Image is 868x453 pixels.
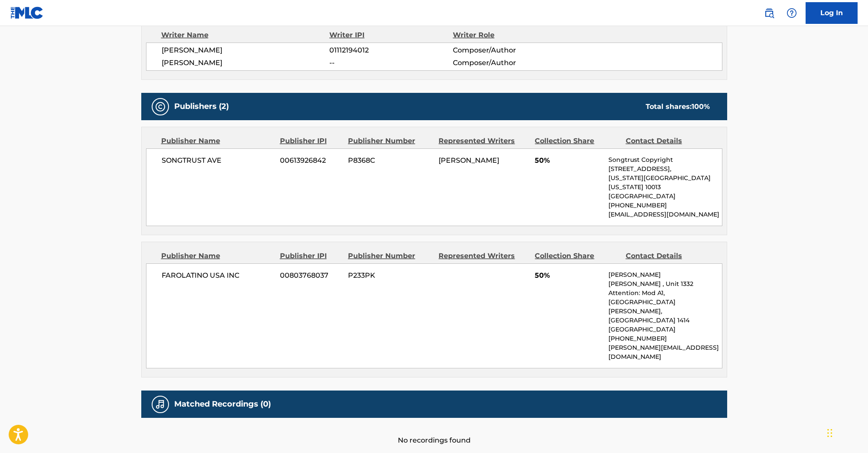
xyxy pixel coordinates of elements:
span: 00613926842 [280,155,341,166]
div: Contact Details [626,251,710,261]
div: Publisher IPI [280,251,341,261]
div: Publisher Name [161,136,273,146]
img: search [764,8,774,18]
div: Publisher Name [161,251,273,261]
img: Matched Recordings [155,399,166,410]
div: Publisher Number [348,136,432,146]
img: Publishers [155,102,166,112]
p: [PERSON_NAME] [608,270,722,279]
span: Composer/Author [453,45,565,56]
p: [GEOGRAPHIC_DATA] [608,325,722,334]
div: Writer Role [453,30,565,40]
div: Represented Writers [439,136,528,146]
div: Represented Writers [439,251,528,261]
span: [PERSON_NAME] [162,58,330,68]
p: [GEOGRAPHIC_DATA] [608,192,722,201]
span: 50% [535,270,602,281]
div: Collection Share [535,136,619,146]
iframe: Chat Widget [825,411,868,453]
p: [PHONE_NUMBER] [608,201,722,210]
span: 100 % [692,102,710,111]
p: [PHONE_NUMBER] [608,334,722,343]
p: [PERSON_NAME][EMAIL_ADDRESS][DOMAIN_NAME] [608,343,722,361]
span: Composer/Author [453,58,565,68]
span: FAROLATINO USA INC [162,270,274,281]
span: SONGTRUST AVE [162,155,274,166]
img: MLC Logo [10,7,44,19]
span: P233PK [348,270,432,281]
div: Help [783,4,800,22]
img: help [787,8,797,18]
p: [US_STATE][GEOGRAPHIC_DATA][US_STATE] 10013 [608,174,722,192]
h5: Matched Recordings (0) [174,399,271,409]
div: Drag [827,420,832,446]
div: No recordings found [141,418,727,446]
p: [EMAIL_ADDRESS][DOMAIN_NAME] [608,210,722,219]
div: Publisher IPI [280,136,341,146]
span: P8368C [348,155,432,166]
div: Contact Details [626,136,710,146]
span: [PERSON_NAME] [162,45,330,56]
p: Songtrust Copyright [608,155,722,164]
h5: Publishers (2) [174,102,229,112]
span: 00803768037 [280,270,341,281]
div: Total shares: [646,102,710,112]
div: Publisher Number [348,251,432,261]
p: [STREET_ADDRESS], [608,164,722,174]
span: 50% [535,155,602,166]
div: Collection Share [535,251,619,261]
a: Public Search [761,4,778,22]
span: -- [329,58,452,68]
a: Log In [806,2,858,24]
span: 01112194012 [329,45,452,56]
p: [PERSON_NAME] , Unit 1332 Attention: Mod A1, [608,279,722,298]
div: Writer Name [161,30,330,40]
span: [PERSON_NAME] [439,156,499,164]
div: Writer IPI [329,30,453,40]
p: [GEOGRAPHIC_DATA][PERSON_NAME], [GEOGRAPHIC_DATA] 1414 [608,298,722,325]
